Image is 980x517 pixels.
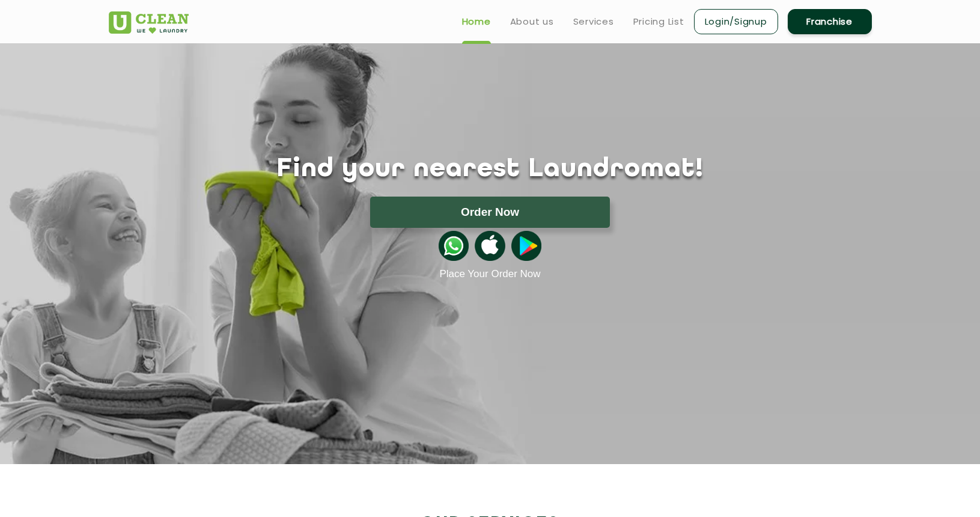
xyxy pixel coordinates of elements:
a: Home [462,14,491,29]
img: playstoreicon.png [511,231,541,261]
a: Franchise [788,9,872,34]
img: whatsappicon.png [439,231,469,261]
a: Place Your Order Now [439,268,540,280]
a: Login/Signup [694,9,778,34]
img: apple-icon.png [475,231,505,261]
a: Pricing List [633,14,684,29]
a: About us [510,14,554,29]
img: UClean Laundry and Dry Cleaning [109,11,189,34]
a: Services [573,14,614,29]
button: Order Now [370,197,610,228]
h1: Find your nearest Laundromat! [100,154,881,185]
